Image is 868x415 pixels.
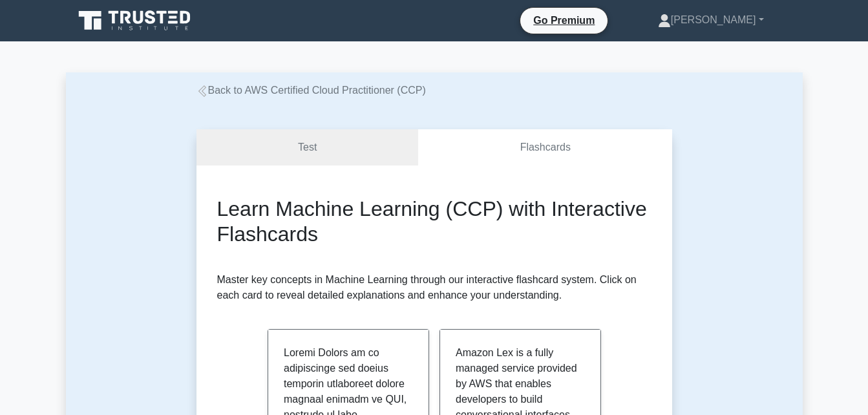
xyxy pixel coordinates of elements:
[217,272,651,303] p: Master key concepts in Machine Learning through our interactive flashcard system. Click on each c...
[196,85,426,96] a: Back to AWS Certified Cloud Practitioner (CCP)
[627,7,795,33] a: [PERSON_NAME]
[217,197,651,246] h2: Learn Machine Learning (CCP) with Interactive Flashcards
[418,129,672,166] a: Flashcards
[196,129,419,166] a: Test
[525,12,602,28] a: Go Premium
